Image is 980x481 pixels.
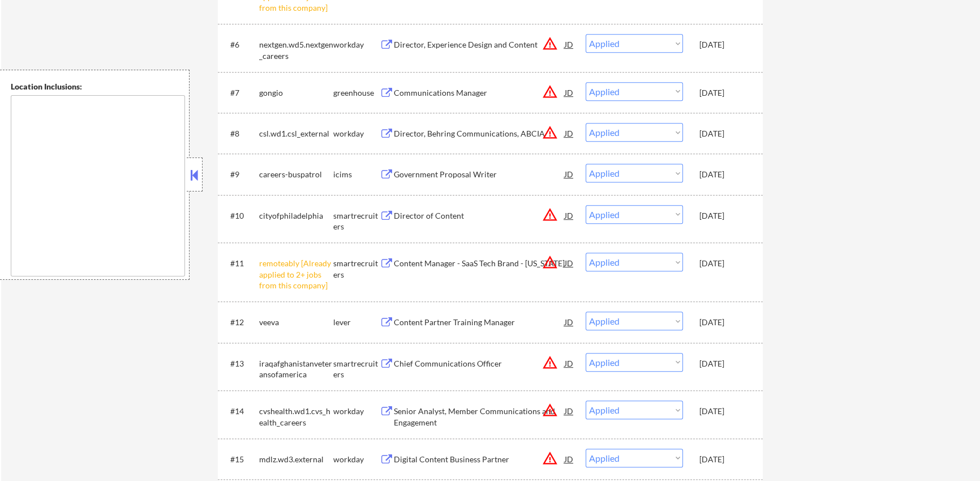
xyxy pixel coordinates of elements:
div: Director, Experience Design and Content [394,39,565,50]
div: JD [564,401,575,421]
div: [DATE] [699,210,749,222]
div: #6 [230,39,250,50]
div: Senior Analyst, Member Communications and Engagement [394,406,565,428]
div: Government Proposal Writer [394,169,565,180]
div: workday [333,128,380,139]
div: #9 [230,169,250,180]
div: workday [333,454,380,465]
div: [DATE] [699,258,749,269]
div: Content Manager - SaaS Tech Brand - [US_STATE] [394,258,565,269]
div: iraqafghanistanveteransofamerica [259,358,333,380]
div: #10 [230,210,250,222]
div: smartrecruiters [333,358,380,380]
div: [DATE] [699,358,749,369]
button: warning_amber [542,355,558,371]
div: [DATE] [699,169,749,180]
div: JD [564,312,575,332]
div: [DATE] [699,406,749,417]
div: workday [333,406,380,417]
div: #8 [230,128,250,139]
div: JD [564,164,575,184]
div: cvshealth.wd1.cvs_health_careers [259,406,333,428]
div: #14 [230,406,250,417]
button: warning_amber [542,207,558,223]
div: Location Inclusions: [11,81,185,92]
div: Content Partner Training Manager [394,317,565,328]
button: warning_amber [542,125,558,141]
button: warning_amber [542,36,558,52]
div: careers-buspatrol [259,169,333,180]
button: warning_amber [542,450,558,466]
div: greenhouse [333,87,380,99]
div: [DATE] [699,87,749,99]
div: #7 [230,87,250,99]
div: [DATE] [699,128,749,139]
div: nextgen.wd5.nextgen_careers [259,39,333,61]
button: warning_amber [542,254,558,270]
div: [DATE] [699,39,749,50]
div: Digital Content Business Partner [394,454,565,465]
div: Communications Manager [394,87,565,99]
div: #12 [230,317,250,328]
div: mdlz.wd3.external [259,454,333,465]
div: Director, Behring Communications, ABCIA [394,128,565,139]
div: cityofphiladelphia [259,210,333,222]
div: remoteably [Already applied to 2+ jobs from this company] [259,258,333,291]
div: #11 [230,258,250,269]
div: JD [564,82,575,103]
div: gongio [259,87,333,99]
div: Chief Communications Officer [394,358,565,369]
div: JD [564,253,575,273]
div: JD [564,123,575,143]
div: smartrecruiters [333,258,380,280]
div: icims [333,169,380,180]
div: workday [333,39,380,50]
button: warning_amber [542,402,558,418]
div: JD [564,449,575,469]
div: JD [564,34,575,54]
div: smartrecruiters [333,210,380,232]
div: #15 [230,454,250,465]
div: #13 [230,358,250,369]
div: veeva [259,317,333,328]
div: JD [564,353,575,373]
div: JD [564,205,575,225]
div: lever [333,317,380,328]
div: csl.wd1.csl_external [259,128,333,139]
div: [DATE] [699,454,749,465]
div: Director of Content [394,210,565,222]
button: warning_amber [542,84,558,100]
div: [DATE] [699,317,749,328]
